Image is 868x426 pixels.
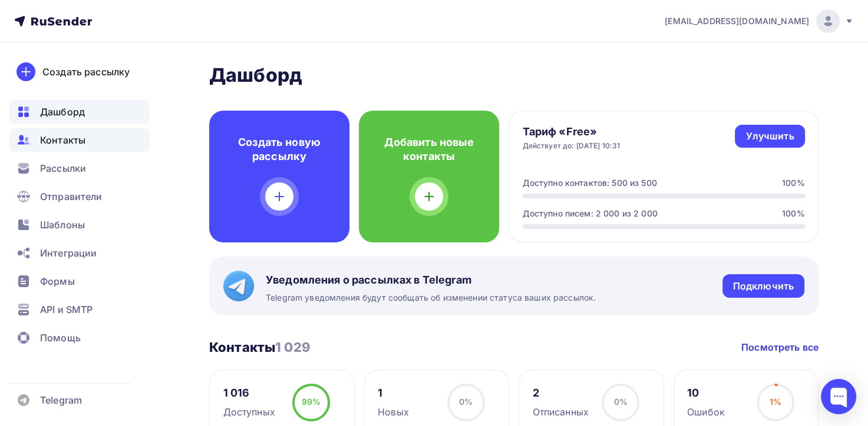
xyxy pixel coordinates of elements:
span: Дашборд [40,105,85,119]
span: Рассылки [40,161,86,175]
a: Отправители [9,185,150,208]
div: Ошибок [687,405,725,419]
div: Доступных [223,405,275,419]
div: 1 [378,386,409,400]
span: Формы [40,274,75,288]
div: 100% [782,208,805,219]
span: API и SMTP [40,302,93,317]
span: Шаблоны [40,218,85,232]
div: Доступно контактов: 500 из 500 [523,177,657,189]
a: Контакты [9,128,150,152]
div: Улучшить [745,129,794,143]
div: Доступно писем: 2 000 из 2 000 [523,208,658,219]
h3: Контакты [209,339,311,355]
div: Действует до: [DATE] 10:31 [523,141,621,151]
div: Подключить [733,279,794,293]
span: Помощь [40,331,81,345]
span: [EMAIL_ADDRESS][DOMAIN_NAME] [665,15,809,27]
div: Новых [378,405,409,419]
a: Формы [9,269,150,293]
h4: Создать новую рассылку [228,135,331,164]
a: [EMAIL_ADDRESS][DOMAIN_NAME] [665,9,854,33]
span: Контакты [40,133,85,147]
a: Дашборд [9,100,150,124]
span: Уведомления о рассылках в Telegram [266,273,596,287]
span: 99% [302,397,321,407]
div: Отписанных [533,405,589,419]
div: 1 016 [223,386,275,400]
div: 10 [687,386,725,400]
span: Интеграции [40,246,97,260]
span: 1% [769,397,781,407]
a: Шаблоны [9,213,150,237]
a: Рассылки [9,157,150,180]
div: Создать рассылку [42,65,130,79]
h4: Тариф «Free» [523,125,621,139]
div: 2 [533,386,589,400]
a: Посмотреть все [741,340,819,354]
span: Telegram [40,393,82,407]
span: Отправители [40,189,103,204]
h2: Дашборд [209,64,819,87]
span: 0% [613,397,627,407]
span: Telegram уведомления будут сообщать об изменении статуса ваших рассылок. [266,292,596,304]
h4: Добавить новые контакты [378,135,480,164]
div: 100% [782,177,805,189]
span: 1 029 [275,340,311,355]
span: 0% [459,397,473,407]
